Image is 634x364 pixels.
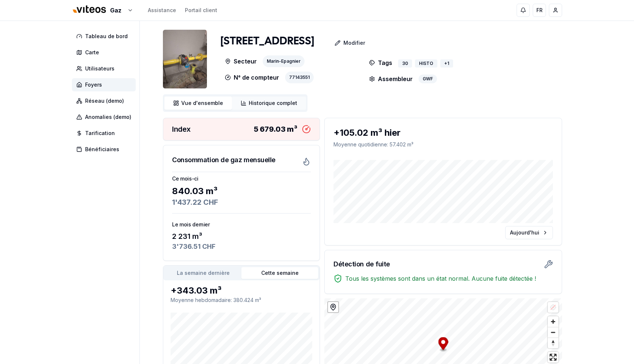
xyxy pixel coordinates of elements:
a: Historique complet [232,97,306,110]
a: Vue d'ensemble [164,97,232,110]
span: Vue d'ensemble [181,99,223,107]
a: Foyers [72,78,139,91]
button: Zoom in [548,316,558,327]
h3: Le mois dernier [172,221,311,228]
div: + 1 [440,59,453,68]
a: Carte [72,46,139,59]
h3: Index [172,124,191,134]
h3: Ce mois-ci [172,175,311,182]
span: Utilisateurs [85,65,114,72]
img: Viteos - Gaz Logo [72,1,107,18]
span: Carte [85,49,99,56]
h3: Détection de fuite [334,259,390,269]
a: Tableau de bord [72,30,139,43]
div: Map marker [438,337,448,352]
button: Gaz [72,3,133,18]
div: +105.02 m³ hier [334,127,553,139]
a: Assistance [148,7,176,14]
span: Tarification [85,130,115,137]
span: Reset bearing to north [548,338,558,348]
p: Modifier [343,39,365,47]
a: Modifier [314,36,371,50]
h1: [STREET_ADDRESS] [221,35,314,48]
button: FR [533,4,546,17]
p: Assembleur [369,74,413,83]
div: Marin-Epagnier [263,55,305,67]
span: Zoom out [548,327,558,338]
a: Utilisateurs [72,62,139,75]
p: Moyenne quotidienne : 57.402 m³ [334,141,553,148]
span: FR [536,7,543,14]
span: Tous les systèmes sont dans un état normal. Aucune fuite détectée ! [345,274,536,283]
div: 5 679.03 m³ [254,124,298,134]
p: Secteur [225,55,257,67]
div: 2 231 m³ [172,231,311,241]
div: +343.03 m³ [171,285,312,296]
button: Cette semaine [241,267,318,279]
div: 1'437.22 CHF [172,197,311,207]
a: Anomalies (demo) [72,110,139,124]
div: 3'736.51 CHF [172,241,311,252]
img: unit Image [163,30,207,88]
span: Tableau de bord [85,33,128,40]
a: Bénéficiaires [72,143,139,156]
button: Aujourd'hui [505,226,553,239]
p: Tags [369,55,392,70]
div: GWF [419,74,437,83]
a: Portail client [185,7,217,14]
button: Enter fullscreen [548,352,558,363]
button: Reset bearing to north [548,338,558,348]
div: HISTO [415,59,437,68]
span: Réseau (demo) [85,97,124,105]
div: 30 [398,59,412,68]
span: Anomalies (demo) [85,113,131,121]
span: Gaz [110,6,121,15]
span: Historique complet [249,99,297,107]
button: +1 [440,57,453,70]
div: 840.03 m³ [172,185,311,197]
span: Foyers [85,81,102,88]
h3: Consommation de gaz mensuelle [172,155,276,165]
button: Zoom out [548,327,558,338]
p: N° de compteur [225,72,279,83]
a: Tarification [72,127,139,140]
button: La semaine dernière [165,267,241,279]
div: 77143551 [285,72,314,83]
a: Réseau (demo) [72,94,139,108]
span: Bénéficiaires [85,146,119,153]
button: Location not available [548,302,558,313]
p: Moyenne hebdomadaire : 380.424 m³ [171,296,312,304]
